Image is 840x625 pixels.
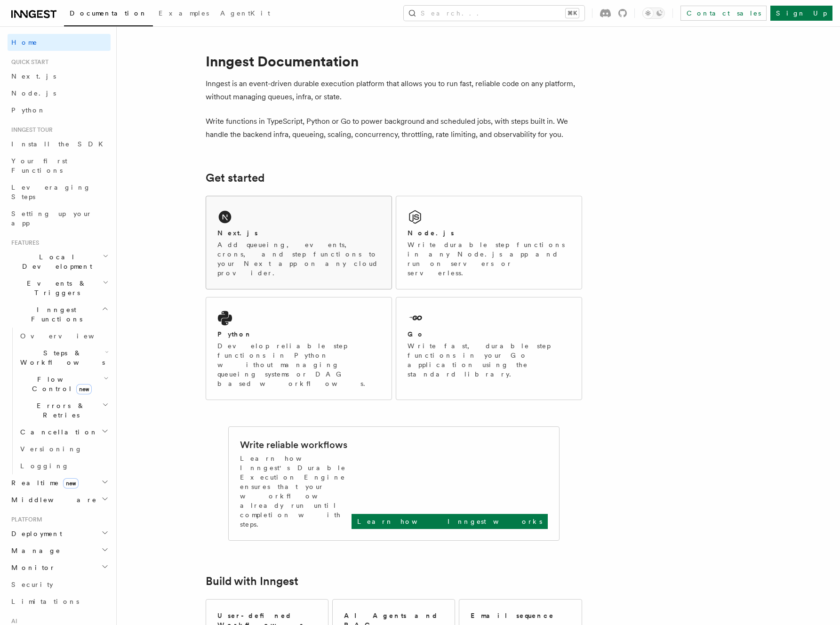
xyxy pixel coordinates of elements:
[206,115,582,141] p: Write functions in TypeScript, Python or Go to power background and scheduled jobs, with steps bu...
[206,171,264,184] a: Get started
[16,375,104,393] span: Flow Control
[11,89,56,97] span: Node.js
[408,329,424,339] h2: Go
[408,228,454,238] h2: Node.js
[8,279,103,297] span: Events & Triggers
[8,491,111,508] button: Middleware
[76,384,92,394] span: new
[206,297,392,400] a: PythonDevelop reliable step functions in Python without managing queueing systems or DAG based wo...
[64,3,153,26] a: Documentation
[8,205,111,232] a: Setting up your app
[215,3,276,25] a: AgentKit
[8,34,111,51] a: Home
[8,546,61,555] span: Manage
[8,617,17,625] span: AI
[206,196,392,289] a: Next.jsAdd queueing, events, crons, and step functions to your Next app on any cloud provider.
[642,8,665,19] button: Toggle dark mode
[206,53,582,70] h1: Inngest Documentation
[8,126,53,134] span: Inngest tour
[396,196,582,289] a: Node.jsWrite durable step functions in any Node.js app and run on servers or serverless.
[408,240,570,278] p: Write durable step functions in any Node.js app and run on servers or serverless.
[217,240,380,278] p: Add queueing, events, crons, and step functions to your Next app on any cloud provider.
[8,529,62,538] span: Deployment
[8,305,102,324] span: Inngest Functions
[240,438,347,451] h2: Write reliable workflows
[566,8,579,18] kbd: ⌘K
[16,397,111,424] button: Errors & Retries
[8,559,111,576] button: Monitor
[20,462,69,470] span: Logging
[11,157,67,174] span: Your first Functions
[20,332,117,340] span: Overview
[8,252,103,271] span: Local Development
[16,371,111,397] button: Flow Controlnew
[471,611,554,620] h2: Email sequence
[16,345,111,371] button: Steps & Workflows
[11,106,46,114] span: Python
[8,136,111,152] a: Install the SDK
[16,441,111,457] a: Versioning
[16,348,105,367] span: Steps & Workflows
[11,598,79,605] span: Limitations
[16,328,111,345] a: Overview
[8,301,111,328] button: Inngest Functions
[8,152,111,179] a: Your first Functions
[217,329,252,339] h2: Python
[8,478,79,488] span: Realtime
[240,454,352,529] p: Learn how Inngest's Durable Execution Engine ensures that your workflow already run until complet...
[159,9,209,17] span: Examples
[220,9,270,17] span: AgentKit
[408,341,570,379] p: Write fast, durable step functions in your Go application using the standard library.
[8,275,111,301] button: Events & Triggers
[16,457,111,474] a: Logging
[16,424,111,441] button: Cancellation
[770,6,832,21] a: Sign Up
[8,102,111,119] a: Python
[11,140,109,148] span: Install the SDK
[217,341,380,388] p: Develop reliable step functions in Python without managing queueing systems or DAG based workflows.
[16,427,98,437] span: Cancellation
[11,184,91,200] span: Leveraging Steps
[8,68,111,85] a: Next.js
[8,239,39,247] span: Features
[8,525,111,542] button: Deployment
[8,474,111,491] button: Realtimenew
[404,6,584,21] button: Search...⌘K
[352,514,548,529] a: Learn how Inngest works
[8,328,111,474] div: Inngest Functions
[8,179,111,205] a: Leveraging Steps
[16,401,102,420] span: Errors & Retries
[11,38,38,47] span: Home
[206,77,582,104] p: Inngest is an event-driven durable execution platform that allows you to run fast, reliable code ...
[680,6,767,21] a: Contact sales
[8,563,56,572] span: Monitor
[357,517,542,526] p: Learn how Inngest works
[8,248,111,275] button: Local Development
[8,85,111,102] a: Node.js
[20,445,82,453] span: Versioning
[63,478,79,489] span: new
[11,210,92,227] span: Setting up your app
[206,575,298,588] a: Build with Inngest
[8,542,111,559] button: Manage
[8,495,97,505] span: Middleware
[217,228,258,238] h2: Next.js
[8,516,42,523] span: Platform
[396,297,582,400] a: GoWrite fast, durable step functions in your Go application using the standard library.
[70,9,147,17] span: Documentation
[8,576,111,593] a: Security
[11,581,53,588] span: Security
[8,593,111,610] a: Limitations
[8,58,48,66] span: Quick start
[153,3,215,25] a: Examples
[11,72,56,80] span: Next.js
